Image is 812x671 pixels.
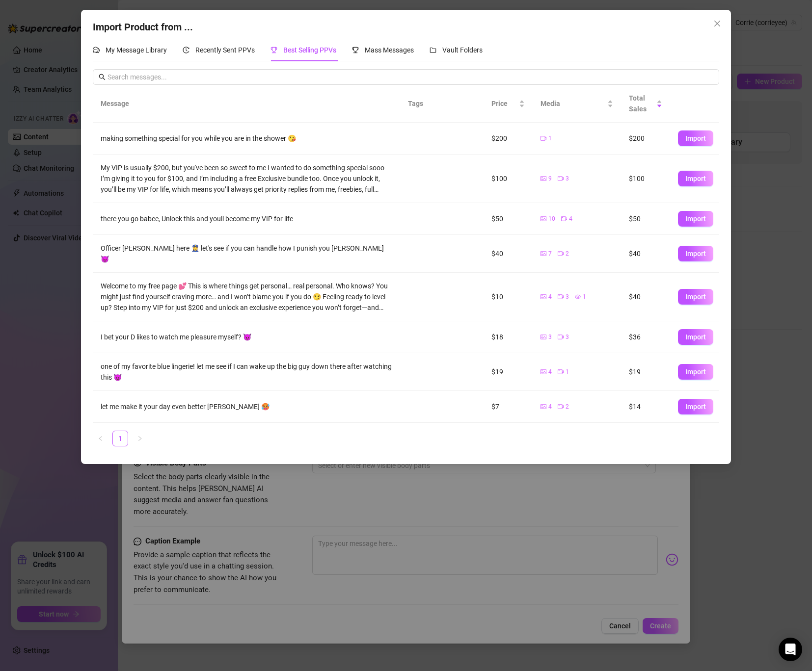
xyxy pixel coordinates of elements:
[132,431,148,446] button: right
[709,20,725,27] span: Close
[548,134,552,143] span: 1
[678,246,713,261] button: Import
[685,368,706,376] span: Import
[541,404,546,410] span: picture
[558,404,564,410] span: video-camera
[575,294,581,300] span: eye
[621,85,670,123] th: Total Sales
[101,213,392,224] div: there you go babee, Unlock this and youll become my VIP for life
[558,369,564,375] span: video-camera
[541,334,546,340] span: picture
[101,243,392,264] div: Officer [PERSON_NAME] here 👮‍♀️ let's see if you can handle how I punish you [PERSON_NAME] 😈
[93,431,108,446] button: left
[558,334,564,340] span: video-camera
[569,214,572,224] span: 4
[365,46,414,54] span: Mass Messages
[101,133,392,144] div: making something special for you while you are in the shower 😘
[101,361,392,383] div: one of my favorite blue lingerie! let me see if I can wake up the big guy down there after watchi...
[678,399,713,414] button: Import
[93,85,400,123] th: Message
[484,391,533,423] td: $7
[548,333,552,342] span: 3
[621,321,670,353] td: $36
[566,174,569,183] span: 3
[685,403,706,411] span: Import
[541,369,546,375] span: picture
[548,367,552,377] span: 4
[484,155,533,203] td: $100
[106,46,167,54] span: My Message Library
[621,123,670,155] td: $200
[561,216,567,222] span: video-camera
[400,85,459,123] th: Tags
[484,85,533,123] th: Price
[709,16,725,31] button: Close
[113,431,128,446] a: 1
[484,353,533,391] td: $19
[548,292,552,302] span: 4
[132,431,148,446] li: Next Page
[541,294,546,300] span: picture
[548,249,552,258] span: 7
[541,98,605,109] span: Media
[779,638,802,661] div: Open Intercom Messenger
[629,93,654,114] span: Total Sales
[685,250,706,258] span: Import
[283,46,336,54] span: Best Selling PPVs
[678,364,713,380] button: Import
[101,281,392,313] div: Welcome to my free page 💕 This is where things get personal… real personal. Who knows? You might ...
[621,235,670,273] td: $40
[685,134,706,142] span: Import
[566,333,569,342] span: 3
[566,249,569,258] span: 2
[271,47,277,53] span: trophy
[558,294,564,300] span: video-camera
[558,176,564,181] span: video-camera
[566,402,569,412] span: 2
[713,20,721,27] span: close
[566,367,569,377] span: 1
[678,171,713,186] button: Import
[621,273,670,321] td: $40
[112,431,128,446] li: 1
[583,292,586,302] span: 1
[621,353,670,391] td: $19
[101,162,392,195] div: My VIP is usually $200, but you've been so sweet to me I wanted to do something special sooo I’m ...
[183,47,189,53] span: history
[678,211,713,227] button: Import
[685,175,706,182] span: Import
[93,47,100,53] span: comment
[99,74,106,80] span: search
[558,251,564,257] span: video-camera
[442,46,483,54] span: Vault Folders
[430,47,436,53] span: folder
[566,292,569,302] span: 3
[621,155,670,203] td: $100
[541,135,546,141] span: video-camera
[678,289,713,305] button: Import
[137,436,143,441] span: right
[541,176,546,181] span: picture
[484,123,533,155] td: $200
[108,72,713,82] input: Search messages...
[352,47,359,53] span: trophy
[548,174,552,183] span: 9
[541,216,546,222] span: picture
[98,436,104,441] span: left
[678,130,713,146] button: Import
[541,251,546,257] span: picture
[548,214,555,224] span: 10
[484,203,533,235] td: $50
[685,215,706,223] span: Import
[484,235,533,273] td: $40
[548,402,552,412] span: 4
[101,332,392,342] div: I bet your D likes to watch me pleasure myself? 😈
[621,391,670,423] td: $14
[533,85,621,123] th: Media
[93,431,108,446] li: Previous Page
[195,46,255,54] span: Recently Sent PPVs
[621,203,670,235] td: $50
[101,401,392,412] div: let me make it your day even better [PERSON_NAME] 🥵
[491,98,517,109] span: Price
[678,329,713,345] button: Import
